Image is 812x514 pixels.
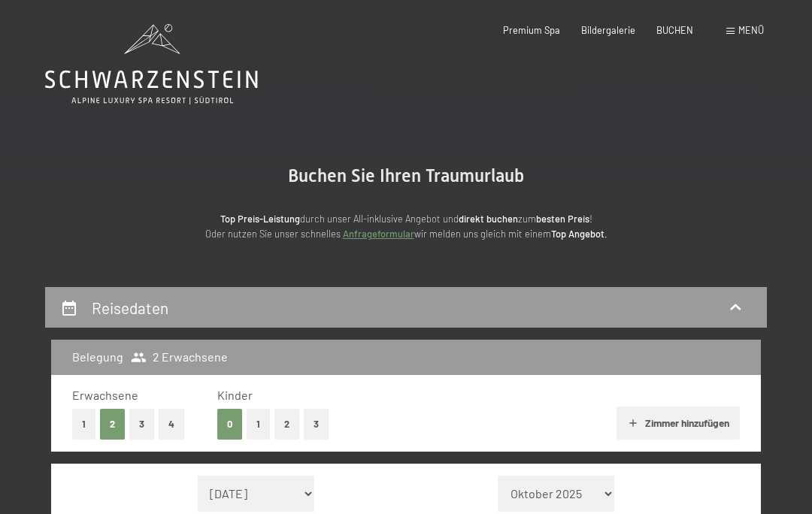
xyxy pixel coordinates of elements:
span: Kinder [217,388,253,402]
span: 2 Erwachsene [131,349,228,365]
span: Erwachsene [72,388,138,402]
button: Zimmer hinzufügen [617,407,739,440]
button: 3 [129,409,154,440]
span: Menü [738,24,764,36]
strong: direkt buchen [459,213,518,225]
button: 2 [274,409,299,440]
h2: Reisedaten [92,298,168,317]
strong: Top Angebot. [551,228,607,240]
button: 2 [100,409,125,440]
button: 0 [217,409,242,440]
button: 4 [159,409,184,440]
a: Bildergalerie [581,24,635,36]
a: Premium Spa [503,24,560,36]
strong: besten Preis [536,213,589,225]
button: 1 [247,409,270,440]
p: durch unser All-inklusive Angebot und zum ! Oder nutzen Sie unser schnelles wir melden uns gleich... [105,211,707,242]
a: Anfrageformular [343,228,414,240]
a: BUCHEN [656,24,693,36]
h3: Belegung [72,349,123,365]
button: 3 [304,409,329,440]
button: 1 [72,409,95,440]
strong: Top Preis-Leistung [220,213,300,225]
span: Buchen Sie Ihren Traumurlaub [288,165,524,186]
